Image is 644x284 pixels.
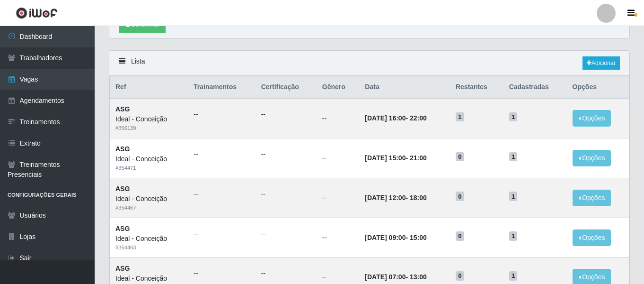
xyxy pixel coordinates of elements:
th: Trainamentos [188,76,256,99]
strong: - [365,114,426,122]
div: # 354463 [115,244,182,252]
th: Cadastradas [503,76,567,99]
strong: ASG [115,265,130,272]
strong: ASG [115,105,130,113]
td: -- [317,98,360,138]
ul: -- [194,229,250,239]
div: # 356139 [115,124,182,132]
th: Certificação [256,76,317,99]
button: Opções [573,229,611,246]
td: -- [317,178,360,218]
span: 0 [456,271,464,281]
time: [DATE] 07:00 [365,273,406,281]
div: Lista [109,51,629,76]
time: [DATE] 15:00 [365,154,406,162]
a: Adicionar [582,56,620,70]
div: Ideal - Conceição [115,194,182,204]
th: Restantes [450,76,503,99]
time: [DATE] 12:00 [365,194,406,202]
span: 0 [456,231,464,241]
time: 15:00 [410,234,427,241]
ul: -- [194,110,250,119]
span: 1 [509,271,518,281]
div: Ideal - Conceição [115,154,182,164]
span: 1 [509,231,518,241]
ul: -- [261,110,311,119]
time: [DATE] 16:00 [365,114,406,122]
strong: - [365,154,426,162]
ul: -- [194,149,250,159]
ul: -- [261,229,311,239]
strong: ASG [115,225,130,232]
span: 1 [509,112,518,122]
td: -- [317,138,360,178]
time: 18:00 [410,194,427,202]
ul: -- [194,189,250,199]
span: 1 [509,192,518,201]
ul: -- [261,189,311,199]
button: Opções [573,110,611,127]
strong: - [365,234,426,241]
ul: -- [261,149,311,159]
ul: -- [194,268,250,278]
div: Ideal - Conceição [115,274,182,284]
th: Ref [110,76,188,99]
strong: - [365,273,426,281]
img: CoreUI Logo [16,7,58,19]
strong: ASG [115,185,130,192]
div: # 354471 [115,164,182,172]
strong: - [365,194,426,202]
td: -- [317,218,360,257]
button: Opções [573,190,611,206]
th: Opções [567,76,629,99]
button: Opções [573,150,611,166]
span: 1 [456,112,464,122]
div: Ideal - Conceição [115,114,182,124]
time: 13:00 [410,273,427,281]
div: Ideal - Conceição [115,234,182,244]
div: # 354467 [115,204,182,212]
strong: ASG [115,145,130,153]
ul: -- [261,268,311,278]
span: 0 [456,192,464,201]
time: 22:00 [410,114,427,122]
th: Gênero [317,76,360,99]
span: 1 [509,152,518,162]
span: 0 [456,152,464,162]
time: 21:00 [410,154,427,162]
time: [DATE] 09:00 [365,234,406,241]
th: Data [359,76,450,99]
